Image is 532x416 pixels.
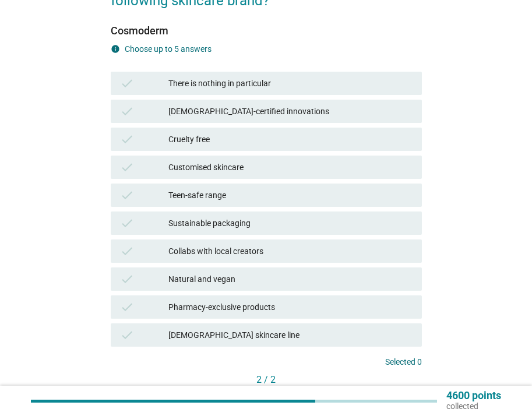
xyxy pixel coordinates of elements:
[120,216,134,230] i: check
[168,244,412,258] div: Collabs with local creators
[111,373,422,387] div: 2 / 2
[120,132,134,146] i: check
[120,160,134,174] i: check
[168,300,412,314] div: Pharmacy-exclusive products
[168,188,412,202] div: Teen-safe range
[120,272,134,286] i: check
[120,188,134,202] i: check
[446,401,501,411] p: collected
[111,23,422,38] div: Cosmoderm
[125,44,212,54] label: Choose up to 5 answers
[168,76,412,90] div: There is nothing in particular
[168,328,412,342] div: [DEMOGRAPHIC_DATA] skincare line
[446,390,501,401] p: 4600 points
[168,216,412,230] div: Sustainable packaging
[168,132,412,146] div: Cruelty free
[120,328,134,342] i: check
[168,104,412,118] div: [DEMOGRAPHIC_DATA]-certified innovations
[168,160,412,174] div: Customised skincare
[120,76,134,90] i: check
[120,104,134,118] i: check
[120,244,134,258] i: check
[120,300,134,314] i: check
[385,356,422,368] p: Selected 0
[111,44,120,54] i: info
[168,272,412,286] div: Natural and vegan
